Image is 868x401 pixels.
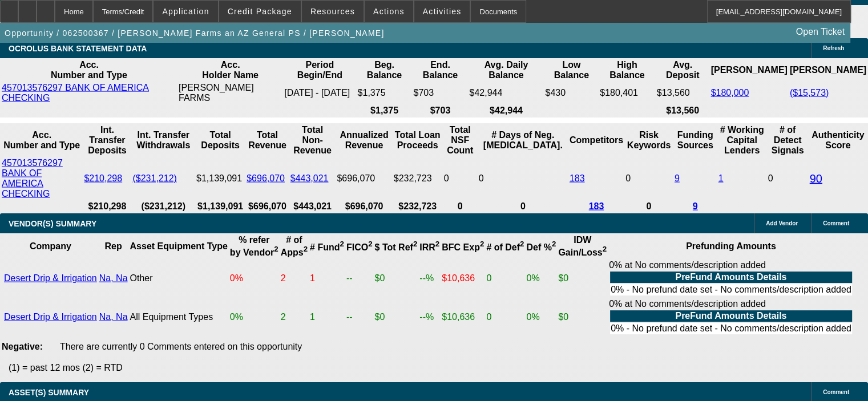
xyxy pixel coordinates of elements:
a: 9 [675,173,680,183]
th: [PERSON_NAME] [789,59,867,81]
th: 0 [625,201,673,212]
button: Application [154,1,217,22]
td: $0 [558,298,607,336]
td: $232,723 [393,157,442,200]
th: Avg. Deposit [656,59,709,81]
th: Beg. Balance [357,59,412,81]
a: Na, Na [99,273,128,283]
th: Competitors [569,124,624,156]
td: -- [346,298,373,336]
th: $1,139,091 [196,201,245,212]
span: VENDOR(S) SUMMARY [9,219,96,228]
th: 0 [443,201,477,212]
b: PreFund Amounts Details [675,272,786,282]
td: [DATE] - [DATE] [284,82,356,104]
th: $443,021 [290,201,336,212]
span: ASSET(S) SUMMARY [9,388,89,397]
td: $430 [544,82,598,104]
td: 0 [768,157,808,200]
sup: 2 [413,240,417,249]
a: Open Ticket [792,22,849,42]
b: # of Apps [281,235,308,257]
a: Desert Drip & Irrigation [4,273,97,283]
sup: 2 [274,245,278,254]
th: $210,298 [83,201,131,212]
a: 457013576297 BANK OF AMERICA CHECKING [2,83,149,103]
th: [PERSON_NAME] [710,59,788,81]
a: Desert Drip & Irrigation [4,312,97,322]
th: Low Balance [544,59,598,81]
th: Int. Transfer Withdrawals [132,124,195,156]
th: $703 [413,105,467,116]
a: 457013576297 BANK OF AMERICA CHECKING [2,158,63,199]
td: 0 [478,157,568,200]
b: Negative: [2,342,43,351]
b: Company [30,241,71,251]
th: $1,375 [357,105,412,116]
th: Avg. Daily Balance [469,59,543,81]
b: # Fund [310,242,344,252]
th: Period Begin/End [284,59,356,81]
th: Acc. Holder Name [178,59,282,81]
sup: 2 [368,240,372,249]
sup: 2 [552,240,556,249]
th: Int. Transfer Deposits [83,124,131,156]
span: There are currently 0 Comments entered on this opportunity [60,342,302,351]
td: 0 [486,260,524,297]
div: 0% at No comments/description added [609,260,853,297]
span: Comment [823,389,849,395]
th: 0 [478,201,568,212]
th: ($231,212) [132,201,195,212]
th: # Days of Neg. [MEDICAL_DATA]. [478,124,568,156]
b: $ Tot Ref [375,242,418,252]
td: $10,636 [441,298,485,336]
a: $210,298 [84,173,122,183]
a: ($231,212) [132,173,176,183]
a: 9 [693,201,698,211]
b: BFC Exp [442,242,484,252]
b: PreFund Amounts Details [675,311,786,321]
span: Credit Package [228,7,292,16]
td: 0% [526,298,556,336]
b: IDW Gain/Loss [558,235,607,257]
td: --% [419,298,440,336]
th: $42,944 [469,105,543,116]
td: 0% - No prefund date set - No comments/description added [610,323,852,334]
span: Refresh [823,45,844,51]
span: OCROLUS BANK STATEMENT DATA [9,44,147,53]
span: Opportunity / 062500367 / [PERSON_NAME] Farms an AZ General PS / [PERSON_NAME] [5,29,385,38]
td: -- [346,260,373,297]
span: Resources [310,7,355,16]
th: Total Loan Proceeds [393,124,442,156]
td: 0% [229,260,279,297]
b: FICO [346,242,373,252]
a: 183 [589,201,604,211]
th: $13,560 [656,105,709,116]
sup: 2 [435,240,439,249]
th: Acc. Number and Type [1,59,177,81]
td: $1,375 [357,82,412,104]
span: Comment [823,220,849,226]
th: # of Detect Signals [768,124,808,156]
th: Sum of the Total NSF Count and Total Overdraft Fee Count from Ocrolus [443,124,477,156]
th: $696,070 [336,201,391,212]
button: Activities [414,1,470,22]
sup: 2 [340,240,344,249]
b: Def % [526,242,556,252]
span: Application [162,7,209,16]
a: $180,000 [710,88,749,98]
td: 0% - No prefund date set - No comments/description added [610,284,852,295]
div: 0% at No comments/description added [609,299,853,335]
b: Rep [105,241,122,251]
td: --% [419,260,440,297]
td: 0% [229,298,279,336]
td: All Equipment Types [130,298,228,336]
td: $703 [413,82,467,104]
sup: 2 [304,245,308,254]
button: Actions [365,1,413,22]
sup: 2 [480,240,484,249]
p: (1) = past 12 mos (2) = RTD [9,363,868,373]
b: Asset Equipment Type [130,241,228,251]
td: 1 [309,260,345,297]
a: $443,021 [290,173,329,183]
